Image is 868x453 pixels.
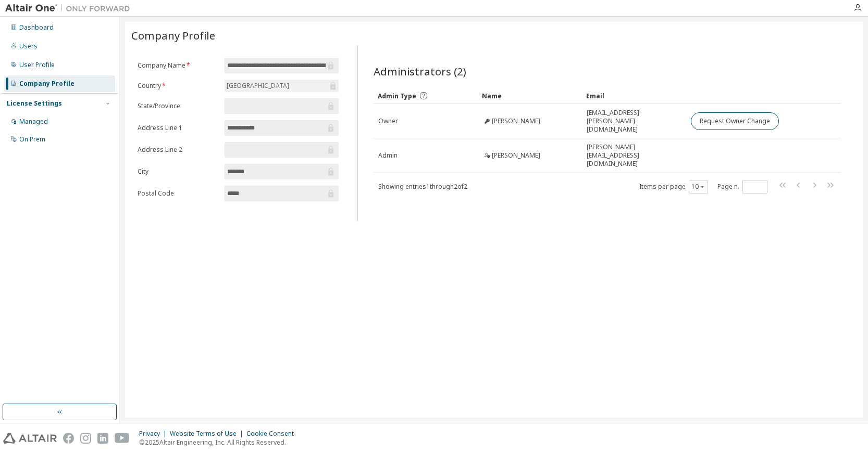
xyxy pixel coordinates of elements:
[80,433,91,444] img: instagram.svg
[138,189,218,198] label: Postal Code
[97,433,108,444] img: linkedin.svg
[691,183,705,191] button: 10
[131,28,215,43] span: Company Profile
[3,433,57,444] img: altair_logo.svg
[482,87,578,104] div: Name
[586,87,682,104] div: Email
[115,433,130,444] img: youtube.svg
[7,99,62,108] div: License Settings
[19,135,45,144] div: On Prem
[374,64,466,79] span: Administrators (2)
[63,433,74,444] img: facebook.svg
[19,42,38,50] div: Users
[138,61,218,70] label: Company Name
[639,180,708,193] span: Items per page
[5,3,135,14] img: Altair One
[138,146,218,154] label: Address Line 2
[139,438,300,447] p: © 2025 Altair Engineering, Inc. All Rights Reserved.
[19,23,54,32] div: Dashboard
[378,117,398,125] span: Owner
[138,82,218,90] label: Country
[691,112,779,130] button: Request Owner Change
[225,80,339,92] div: [GEOGRAPHIC_DATA]
[170,430,246,438] div: Website Terms of Use
[138,102,218,110] label: State/Province
[492,117,540,125] span: [PERSON_NAME]
[225,80,291,92] div: [GEOGRAPHIC_DATA]
[587,143,681,168] span: [PERSON_NAME][EMAIL_ADDRESS][DOMAIN_NAME]
[378,182,467,191] span: Showing entries 1 through 2 of 2
[378,92,416,100] span: Admin Type
[138,167,218,176] label: City
[19,61,55,69] div: User Profile
[138,124,218,132] label: Address Line 1
[19,80,75,88] div: Company Profile
[717,180,767,193] span: Page n.
[139,430,170,438] div: Privacy
[587,109,681,134] span: [EMAIL_ADDRESS][PERSON_NAME][DOMAIN_NAME]
[246,430,300,438] div: Cookie Consent
[492,151,540,160] span: [PERSON_NAME]
[378,151,398,160] span: Admin
[19,118,48,126] div: Managed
